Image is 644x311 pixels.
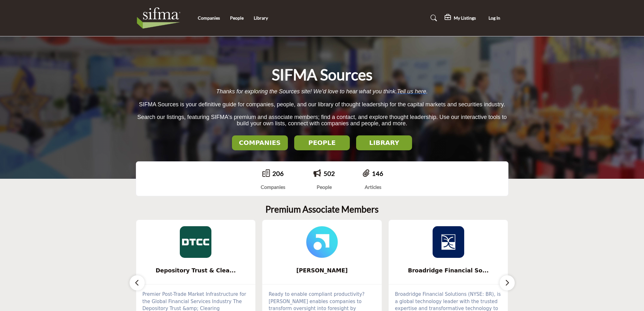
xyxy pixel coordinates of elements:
img: Smarsh [306,226,338,258]
h5: My Listings [454,15,476,21]
img: Site Logo [136,5,185,31]
h2: Premium Associate Members [265,204,379,215]
b: Broadridge Financial Solutions, Inc. [398,262,499,279]
b: Smarsh [272,262,372,279]
span: Depository Trust & Clea... [146,266,246,275]
img: Depository Trust & Clearing Corporation (DTCC) [180,226,211,258]
h2: LIBRARY [358,139,410,146]
a: People [230,15,244,21]
span: Search our listings, featuring SIFMA's premium and associate members; find a contact, and explore... [137,114,507,127]
a: Companies [198,15,220,21]
a: 206 [272,170,284,177]
h2: PEOPLE [296,139,348,146]
a: Depository Trust & Clea... [136,262,256,279]
a: [PERSON_NAME] [262,262,382,279]
div: People [313,183,335,191]
span: Log In [489,15,500,21]
a: Library [254,15,268,21]
div: Articles [363,183,383,191]
button: COMPANIES [232,135,288,150]
img: Broadridge Financial Solutions, Inc. [433,226,464,258]
div: My Listings [445,14,476,22]
span: SIFMA Sources is your definitive guide for companies, people, and our library of thought leadersh... [139,101,505,108]
span: [PERSON_NAME] [272,266,372,275]
div: Companies [261,183,285,191]
a: 502 [324,170,335,177]
button: PEOPLE [294,135,350,150]
h1: SIFMA Sources [272,65,373,84]
b: Depository Trust & Clearing Corporation (DTCC) [146,262,246,279]
span: Thanks for exploring the Sources site! We’d love to hear what you think. . [216,88,428,95]
a: Tell us here [397,88,426,95]
span: Broadridge Financial So... [398,266,499,275]
button: LIBRARY [356,135,412,150]
a: Search [424,13,441,23]
a: 146 [372,170,383,177]
h2: COMPANIES [234,139,286,146]
a: Broadridge Financial So... [389,262,508,279]
button: Log In [481,12,508,24]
